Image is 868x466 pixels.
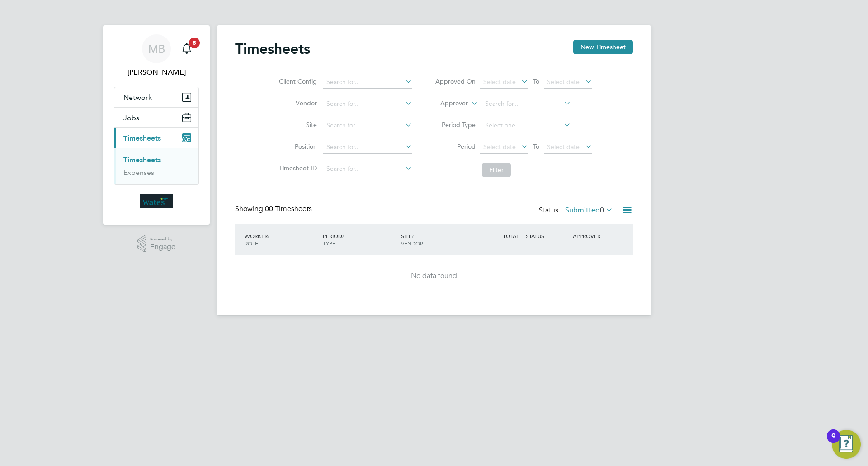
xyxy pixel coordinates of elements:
[245,240,258,247] span: ROLE
[399,228,477,251] div: SITE
[265,204,312,213] span: 00 Timesheets
[323,119,412,132] input: Search for...
[600,206,604,215] span: 0
[114,87,198,107] button: Network
[103,25,210,225] nav: Main navigation
[235,204,314,214] div: Showing
[114,148,198,184] div: Timesheets
[123,155,161,164] a: Timesheets
[114,194,199,208] a: Go to home page
[123,134,161,142] span: Timesheets
[483,143,516,151] span: Select date
[565,206,613,215] label: Submitted
[323,76,412,89] input: Search for...
[482,163,511,177] button: Filter
[401,240,423,247] span: VENDOR
[571,228,618,244] div: APPROVER
[140,194,173,208] img: wates-logo-retina.png
[435,142,476,151] label: Period
[150,235,175,243] span: Powered by
[342,232,344,240] span: /
[323,240,335,247] span: TYPE
[483,78,516,86] span: Select date
[244,271,624,281] div: No data found
[123,113,139,122] span: Jobs
[547,143,580,151] span: Select date
[427,99,468,108] label: Approver
[539,204,615,217] div: Status
[114,108,198,127] button: Jobs
[276,77,317,85] label: Client Config
[114,34,199,78] a: MB[PERSON_NAME]
[435,121,476,129] label: Period Type
[276,99,317,107] label: Vendor
[573,40,633,54] button: New Timesheet
[530,75,542,87] span: To
[123,168,154,177] a: Expenses
[482,119,571,132] input: Select one
[276,142,317,151] label: Position
[148,43,165,55] span: MB
[831,436,835,448] div: 9
[114,67,199,78] span: Mark Briggs
[323,163,412,175] input: Search for...
[150,243,175,251] span: Engage
[321,228,399,251] div: PERIOD
[235,40,310,58] h2: Timesheets
[189,38,200,48] span: 8
[323,141,412,154] input: Search for...
[530,141,542,152] span: To
[503,232,519,240] span: TOTAL
[524,228,571,244] div: STATUS
[137,235,176,253] a: Powered byEngage
[268,232,269,240] span: /
[323,98,412,110] input: Search for...
[412,232,414,240] span: /
[114,128,198,148] button: Timesheets
[178,34,196,63] a: 8
[832,430,861,459] button: Open Resource Center, 9 new notifications
[276,121,317,129] label: Site
[276,164,317,172] label: Timesheet ID
[482,98,571,110] input: Search for...
[242,228,321,251] div: WORKER
[123,93,152,102] span: Network
[435,77,476,85] label: Approved On
[547,78,580,86] span: Select date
